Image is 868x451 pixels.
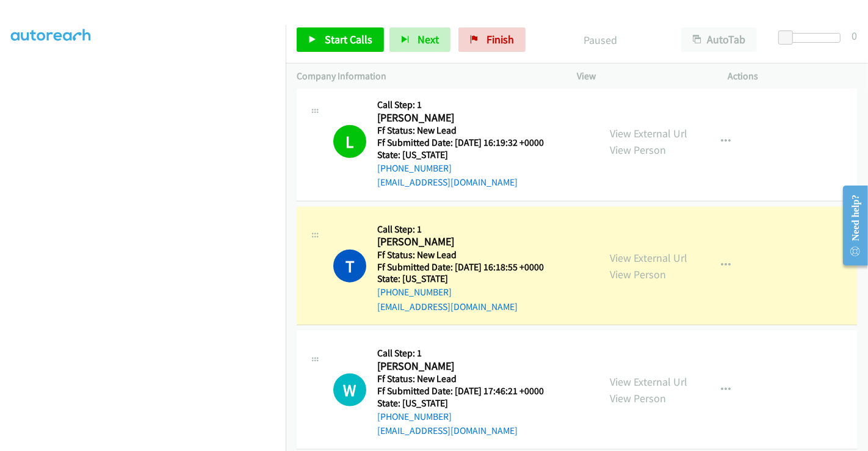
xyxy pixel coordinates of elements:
[833,177,868,274] iframe: Resource Center
[333,373,366,406] h1: W
[377,162,452,174] a: [PHONE_NUMBER]
[325,32,372,46] span: Start Calls
[377,273,544,285] h5: State: [US_STATE]
[377,411,452,422] a: [PHONE_NUMBER]
[377,249,544,261] h5: Ff Status: New Lead
[681,27,757,52] button: AutoTab
[377,347,544,359] h5: Call Step: 1
[377,397,544,410] h5: State: [US_STATE]
[333,125,366,158] h1: L
[377,261,544,273] h5: Ff Submitted Date: [DATE] 16:18:55 +0000
[458,27,526,52] a: Finish
[333,373,366,406] div: The call is yet to be attempted
[728,69,858,84] p: Actions
[610,126,687,140] a: View External Url
[577,69,706,84] p: View
[610,267,666,281] a: View Person
[377,235,544,249] h2: [PERSON_NAME]
[418,32,439,46] span: Next
[377,111,544,125] h2: [PERSON_NAME]
[377,425,518,436] a: [EMAIL_ADDRESS][DOMAIN_NAME]
[377,373,544,385] h5: Ff Status: New Lead
[610,391,666,405] a: View Person
[297,69,555,84] p: Company Information
[610,375,687,389] a: View External Url
[610,251,687,265] a: View External Url
[377,359,544,373] h2: [PERSON_NAME]
[610,143,666,157] a: View Person
[377,176,518,188] a: [EMAIL_ADDRESS][DOMAIN_NAME]
[389,27,450,52] button: Next
[542,32,659,48] p: Paused
[333,250,366,283] h1: T
[377,301,518,312] a: [EMAIL_ADDRESS][DOMAIN_NAME]
[377,223,544,236] h5: Call Step: 1
[377,137,544,149] h5: Ff Submitted Date: [DATE] 16:19:32 +0000
[784,33,841,43] div: Delay between calls (in seconds)
[377,124,544,137] h5: Ff Status: New Lead
[377,286,452,298] a: [PHONE_NUMBER]
[852,27,857,44] div: 0
[377,385,544,397] h5: Ff Submitted Date: [DATE] 17:46:21 +0000
[486,32,514,46] span: Finish
[297,27,384,52] a: Start Calls
[377,149,544,161] h5: State: [US_STATE]
[377,99,544,111] h5: Call Step: 1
